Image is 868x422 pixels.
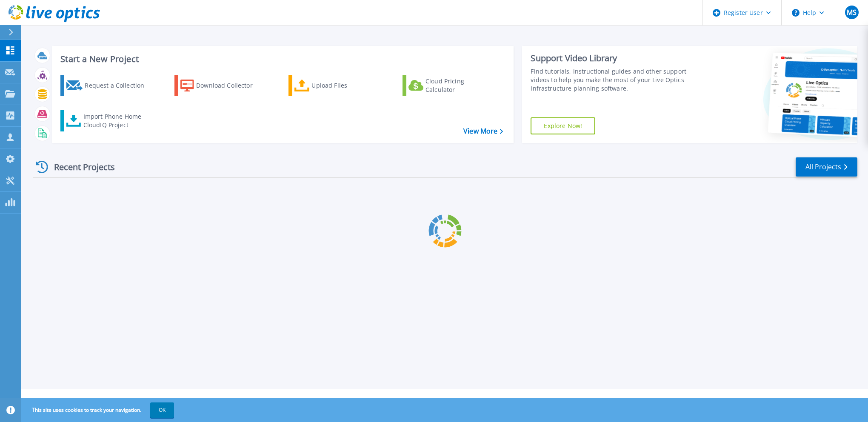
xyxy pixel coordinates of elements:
div: Support Video Library [531,53,702,64]
a: All Projects [796,157,857,177]
a: Cloud Pricing Calculator [403,75,497,96]
div: Find tutorials, instructional guides and other support videos to help you make the most of your L... [531,67,702,93]
div: Download Collector [196,77,264,94]
a: Download Collector [174,75,269,96]
span: MS [847,9,857,16]
a: Request a Collection [60,75,155,96]
div: Import Phone Home CloudIQ Project [83,112,150,129]
button: OK [150,402,174,418]
h3: Start a New Project [60,54,503,64]
a: View More [463,127,503,135]
a: Upload Files [288,75,383,96]
span: This site uses cookies to track your navigation. [23,402,174,418]
div: Recent Projects [33,157,126,177]
div: Request a Collection [85,77,153,94]
a: Explore Now! [531,117,595,134]
div: Upload Files [311,77,380,94]
div: Cloud Pricing Calculator [425,77,494,94]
